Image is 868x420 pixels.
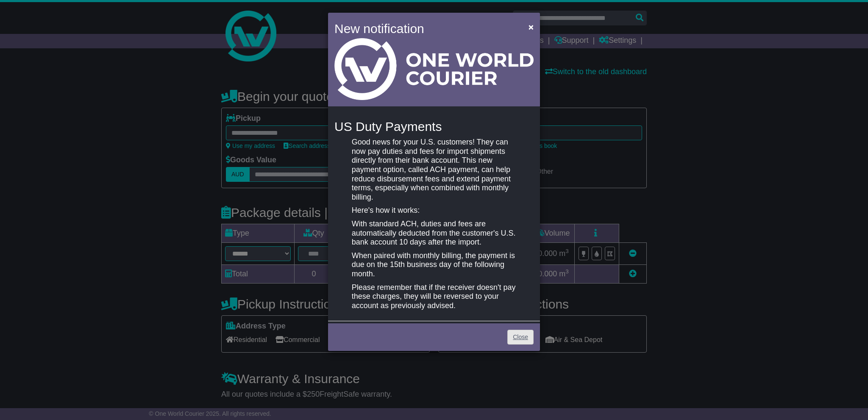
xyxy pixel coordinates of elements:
p: With standard ACH, duties and fees are automatically deducted from the customer's U.S. bank accou... [352,220,516,247]
span: × [529,22,534,32]
p: Here's how it works: [352,206,516,215]
h4: US Duty Payments [334,120,534,134]
p: When paired with monthly billing, the payment is due on the 15th business day of the following mo... [352,251,516,279]
a: Close [507,330,534,345]
img: Light [334,38,534,100]
h4: New notification [334,19,516,38]
p: Good news for your U.S. customers! They can now pay duties and fees for import shipments directly... [352,138,516,202]
p: Please remember that if the receiver doesn't pay these charges, they will be reversed to your acc... [352,283,516,311]
button: Close [524,18,538,36]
